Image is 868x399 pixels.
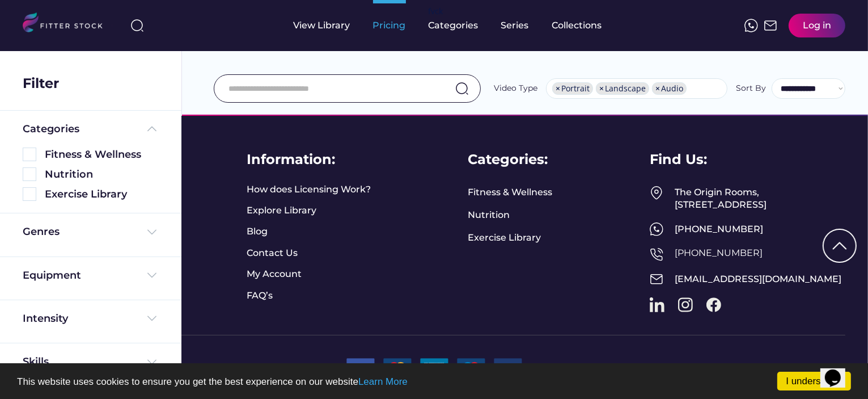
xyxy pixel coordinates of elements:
div: Exercise Library [45,187,159,201]
a: [PHONE_NUMBER] [675,247,763,258]
img: Frame%2049.svg [650,186,663,200]
img: 9.png [494,358,522,376]
img: 2.png [383,358,412,376]
li: Landscape [596,82,649,95]
a: Fitness & Wellness [468,186,552,199]
p: This website uses cookies to ensure you get the best experience on our website [17,377,851,387]
img: 3.png [457,358,485,376]
a: Privacy Policy [782,361,845,373]
img: LOGO.svg [23,12,112,36]
img: Frame%2050.svg [650,247,663,261]
img: Frame%2051.svg [764,19,777,32]
img: search-normal%203.svg [130,19,144,32]
img: Frame%20%284%29.svg [145,268,159,282]
img: Rectangle%205126.svg [23,167,36,181]
div: Categories [429,19,479,32]
div: Fitness & Wellness [45,148,159,162]
img: Rectangle%205126.svg [23,187,36,201]
img: meteor-icons_whatsapp%20%281%29.svg [650,222,663,236]
img: search-normal.svg [455,82,469,95]
div: Find Us: [650,150,707,169]
a: How does Licensing Work? [247,183,371,196]
a: Terms & Conditions [682,361,770,373]
a: Contact Us [247,247,298,259]
span: × [599,85,604,93]
div: Categories [23,122,79,136]
div: Log in [803,19,831,32]
img: Group%201000002322%20%281%29.svg [824,230,856,262]
div: Sort By [736,83,766,94]
div: Categories: [468,150,548,169]
div: Genres [23,225,60,239]
a: Learn More [358,376,408,387]
a: FAQ’s [247,289,275,302]
img: meteor-icons_whatsapp%20%281%29.svg [744,19,758,32]
div: View Library [294,19,350,32]
div: Series [501,19,530,32]
div: fvck [429,6,443,17]
a: I understand! [777,372,851,390]
div: Filter [23,74,59,93]
img: Rectangle%205126.svg [23,148,36,161]
div: Pricing [373,19,406,32]
a: My Account [247,268,302,280]
div: Skills [23,355,51,369]
a: Nutrition [468,209,510,221]
div: Equipment [23,268,81,283]
img: Frame%20%285%29.svg [145,122,159,136]
iframe: chat widget [820,354,857,388]
div: Intensity [23,312,68,326]
div: Collections [552,19,602,32]
img: Frame%20%284%29.svg [145,355,159,369]
img: 1.png [346,358,375,376]
li: Portrait [552,82,593,95]
span: × [556,85,560,93]
a: Blog [247,225,275,238]
span: × [655,85,660,93]
img: Frame%20%284%29.svg [145,312,159,325]
a: [EMAIL_ADDRESS][DOMAIN_NAME] [675,274,841,284]
img: Frame%2051.svg [650,272,663,286]
li: Audio [652,82,687,95]
div: Nutrition [45,167,159,182]
div: [PHONE_NUMBER] [675,223,845,236]
img: Frame%20%284%29.svg [145,225,159,239]
div: Video Type [494,83,537,94]
a: Exercise Library [468,232,541,244]
a: Explore Library [247,204,316,217]
div: Information: [247,150,335,169]
div: The Origin Rooms, [STREET_ADDRESS] [675,186,845,212]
